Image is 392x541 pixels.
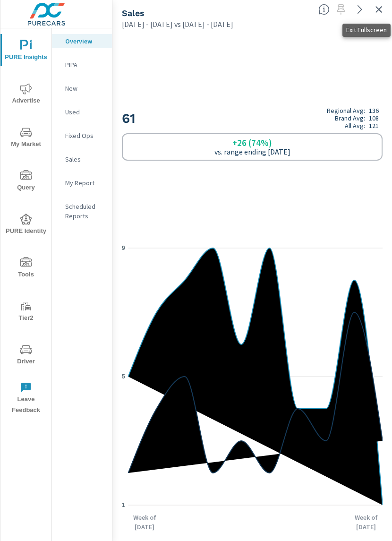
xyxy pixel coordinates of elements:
p: Fixed Ops [65,131,104,140]
div: Overview [52,34,112,48]
p: vs. range ending [DATE] [214,147,290,156]
span: My Market [3,127,49,150]
p: 108 [369,114,379,122]
p: [DATE] - [DATE] vs [DATE] - [DATE] [122,18,233,30]
p: Scheduled Reports [65,202,104,221]
div: PIPA [52,58,112,72]
span: Driver [3,344,49,367]
a: See more details in report [352,2,367,17]
span: Tier2 [3,301,49,324]
p: Regional Avg: [327,107,365,114]
span: Query [3,170,49,193]
p: New [65,84,104,93]
div: Fixed Ops [52,129,112,143]
p: Overview [65,36,104,46]
div: Scheduled Reports [52,199,112,223]
h6: +26 (74%) [232,138,272,147]
text: 9 [122,245,125,251]
span: Advertise [3,83,49,106]
p: Sales [65,155,104,164]
div: nav menu [0,28,51,420]
h5: Sales [122,8,145,18]
p: Brand Avg: [335,114,365,122]
span: PURE Identity [3,214,49,237]
div: Used [52,105,112,119]
p: Week of [DATE] [128,513,161,532]
text: 5 [122,373,125,380]
p: 121 [369,122,379,129]
p: My Report [65,178,104,188]
span: PURE Insights [3,40,49,63]
p: PIPA [65,60,104,69]
p: Used [65,107,104,117]
p: 136 [369,107,379,114]
p: Week of [DATE] [349,513,383,532]
div: My Report [52,176,112,190]
span: Tools [3,257,49,280]
h2: 61 [122,107,383,129]
div: New [52,81,112,95]
text: 1 [122,502,125,508]
div: Sales [52,152,112,166]
p: All Avg: [345,122,365,129]
span: Leave Feedback [3,382,49,416]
